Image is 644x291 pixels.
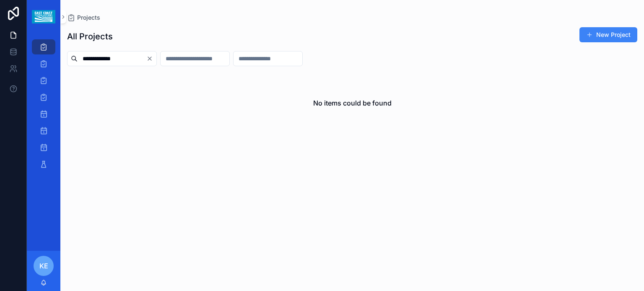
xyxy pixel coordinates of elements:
[39,261,48,271] span: KE
[27,33,60,183] div: scrollable content
[32,10,55,23] img: App logo
[67,31,113,42] h1: All Projects
[146,55,156,62] button: Clear
[579,27,637,42] button: New Project
[313,98,392,108] h2: No items could be found
[67,13,100,22] a: Projects
[77,13,100,22] span: Projects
